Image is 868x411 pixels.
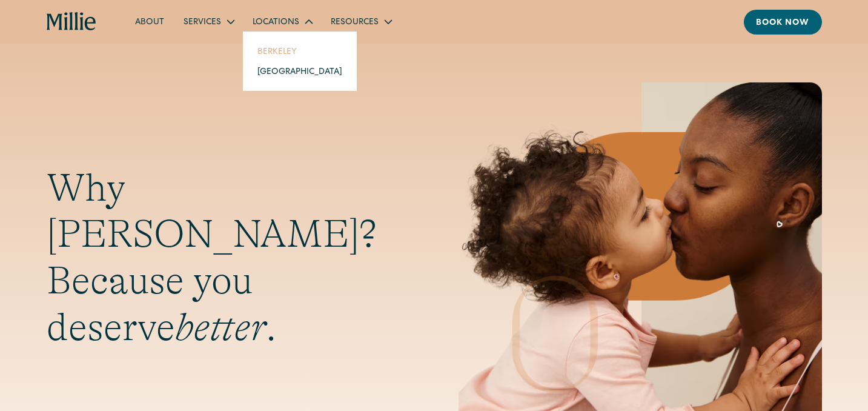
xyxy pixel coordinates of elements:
div: Locations [253,16,299,29]
div: Services [174,12,243,32]
em: better [175,306,266,349]
nav: Locations [243,32,357,91]
a: home [47,12,97,32]
a: [GEOGRAPHIC_DATA] [248,61,352,81]
h1: Why [PERSON_NAME]? Because you deserve . [47,165,410,351]
div: Services [184,16,221,29]
div: Locations [243,12,321,32]
div: Resources [331,16,379,29]
a: Berkeley [248,41,352,61]
a: About [125,12,174,32]
div: Book now [756,17,810,30]
div: Resources [321,12,400,32]
a: Book now [744,10,822,35]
